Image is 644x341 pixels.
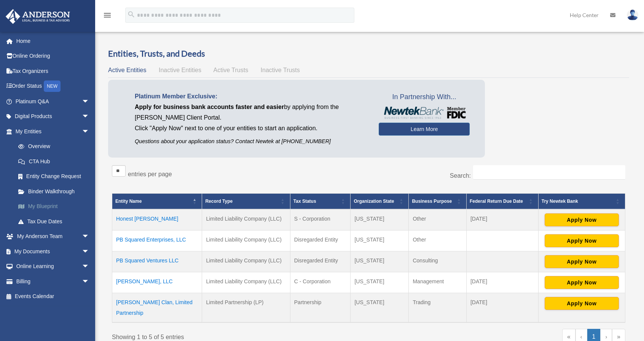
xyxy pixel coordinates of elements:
[383,107,466,119] img: NewtekBankLogoSM.png
[128,171,172,177] label: entries per page
[466,209,538,230] td: [DATE]
[202,293,290,322] td: Limited Partnership (LP)
[542,197,614,206] div: Try Newtek Bank
[466,193,538,209] th: Federal Return Due Date: Activate to sort
[108,48,629,60] h3: Entities, Trusts, and Deeds
[214,67,249,73] span: Active Trusts
[202,209,290,230] td: Limited Liability Company (LLC)
[11,154,101,169] a: CTA Hub
[5,244,101,259] a: My Documentsarrow_drop_down
[112,209,202,230] td: Honest [PERSON_NAME]
[82,274,97,289] span: arrow_drop_down
[115,199,142,204] span: Entity Name
[11,214,101,229] a: Tax Due Dates
[112,293,202,322] td: [PERSON_NAME] Clan, Limited Partnership
[290,272,351,293] td: C - Corporation
[379,123,470,136] a: Learn More
[205,199,233,204] span: Record Type
[112,193,202,209] th: Entity Name: Activate to invert sorting
[82,124,97,139] span: arrow_drop_down
[5,274,101,289] a: Billingarrow_drop_down
[290,209,351,230] td: S - Corporation
[290,293,351,322] td: Partnership
[351,193,409,209] th: Organization State: Activate to sort
[351,293,409,322] td: [US_STATE]
[135,104,284,110] span: Apply for business bank accounts faster and easier
[108,67,146,73] span: Active Entities
[5,259,101,274] a: Online Learningarrow_drop_down
[466,272,538,293] td: [DATE]
[11,184,101,199] a: Binder Walkthrough
[354,199,394,204] span: Organization State
[545,213,619,226] button: Apply Now
[412,199,452,204] span: Business Purpose
[5,229,101,244] a: My Anderson Teamarrow_drop_down
[290,251,351,272] td: Disregarded Entity
[135,102,367,123] p: by applying from the [PERSON_NAME] Client Portal.
[450,172,471,179] label: Search:
[5,79,101,94] a: Order StatusNEW
[466,293,538,322] td: [DATE]
[409,251,467,272] td: Consulting
[3,9,72,24] img: Anderson Advisors Platinum Portal
[409,272,467,293] td: Management
[379,91,470,103] span: In Partnership With...
[545,234,619,247] button: Apply Now
[545,276,619,289] button: Apply Now
[409,230,467,251] td: Other
[5,289,101,304] a: Events Calendar
[44,81,61,92] div: NEW
[11,169,101,184] a: Entity Change Request
[409,209,467,230] td: Other
[82,229,97,245] span: arrow_drop_down
[5,63,101,79] a: Tax Organizers
[351,230,409,251] td: [US_STATE]
[82,244,97,259] span: arrow_drop_down
[112,272,202,293] td: [PERSON_NAME], LLC
[538,193,625,209] th: Try Newtek Bank : Activate to sort
[5,124,101,139] a: My Entitiesarrow_drop_down
[351,272,409,293] td: [US_STATE]
[82,109,97,125] span: arrow_drop_down
[409,193,467,209] th: Business Purpose: Activate to sort
[470,199,523,204] span: Federal Return Due Date
[409,293,467,322] td: Trading
[351,209,409,230] td: [US_STATE]
[545,255,619,268] button: Apply Now
[202,193,290,209] th: Record Type: Activate to sort
[103,11,112,20] i: menu
[11,139,97,154] a: Overview
[290,230,351,251] td: Disregarded Entity
[11,199,101,214] a: My Blueprint
[82,94,97,109] span: arrow_drop_down
[351,251,409,272] td: [US_STATE]
[202,251,290,272] td: Limited Liability Company (LLC)
[293,199,316,204] span: Tax Status
[112,230,202,251] td: PB Squared Enterprises, LLC
[135,137,367,146] p: Questions about your application status? Contact Newtek at [PHONE_NUMBER]
[135,91,367,102] p: Platinum Member Exclusive:
[159,67,201,73] span: Inactive Entities
[5,33,101,49] a: Home
[5,94,101,109] a: Platinum Q&Aarrow_drop_down
[545,297,619,310] button: Apply Now
[202,230,290,251] td: Limited Liability Company (LLC)
[112,251,202,272] td: PB Squared Ventures LLC
[127,10,135,19] i: search
[103,13,112,20] a: menu
[82,259,97,275] span: arrow_drop_down
[5,109,101,124] a: Digital Productsarrow_drop_down
[290,193,351,209] th: Tax Status: Activate to sort
[135,123,367,134] p: Click "Apply Now" next to one of your entities to start an application.
[261,67,300,73] span: Inactive Trusts
[202,272,290,293] td: Limited Liability Company (LLC)
[627,9,638,21] img: User Pic
[5,49,101,64] a: Online Ordering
